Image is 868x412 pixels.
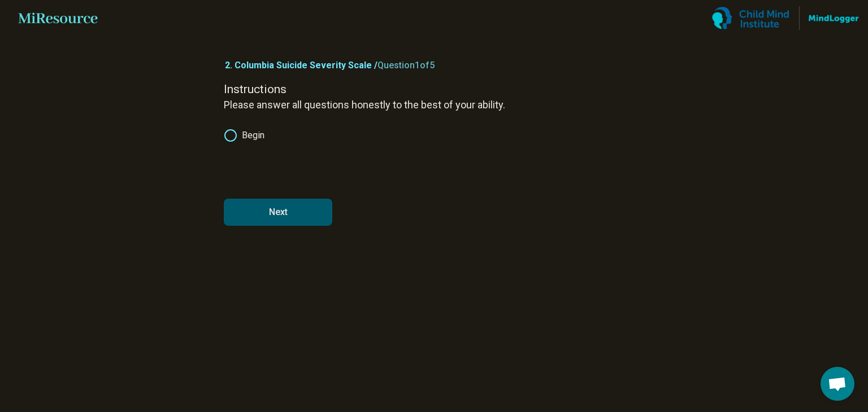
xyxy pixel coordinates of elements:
[377,60,435,71] span: Question 1 of 5
[224,199,332,226] button: Next
[224,97,644,113] p: Please answer all questions honestly to the best of your ability.
[224,129,264,142] label: Begin
[821,367,854,401] div: Open chat
[224,81,644,97] h2: Instructions
[224,59,644,72] p: 2. Columbia Suicide Severity Scale /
